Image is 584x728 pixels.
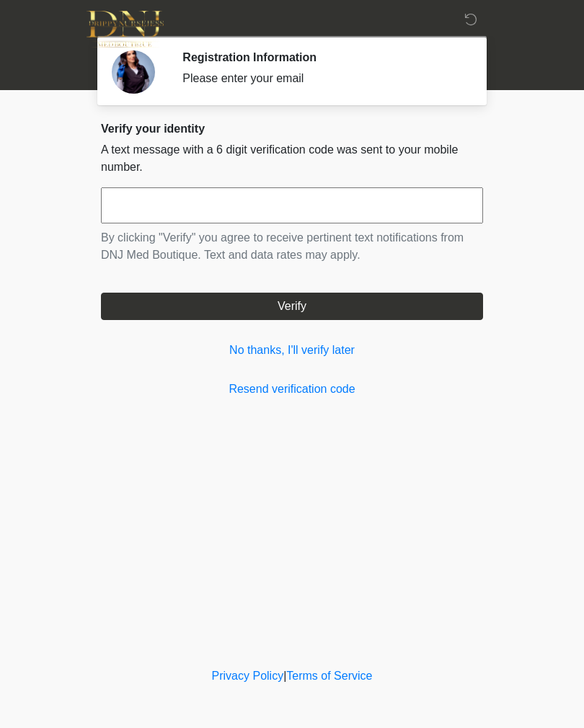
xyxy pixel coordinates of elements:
img: Agent Avatar [112,50,155,94]
a: | [283,670,286,682]
button: Verify [101,293,483,320]
a: Terms of Service [286,670,372,682]
a: Privacy Policy [212,670,284,682]
img: DNJ Med Boutique Logo [87,11,164,48]
p: A text message with a 6 digit verification code was sent to your mobile number. [101,141,483,176]
a: Resend verification code [101,381,483,398]
p: By clicking "Verify" you agree to receive pertinent text notifications from DNJ Med Boutique. Tex... [101,229,483,264]
h2: Verify your identity [101,122,483,136]
div: Please enter your email [182,70,461,87]
a: No thanks, I'll verify later [101,342,483,359]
